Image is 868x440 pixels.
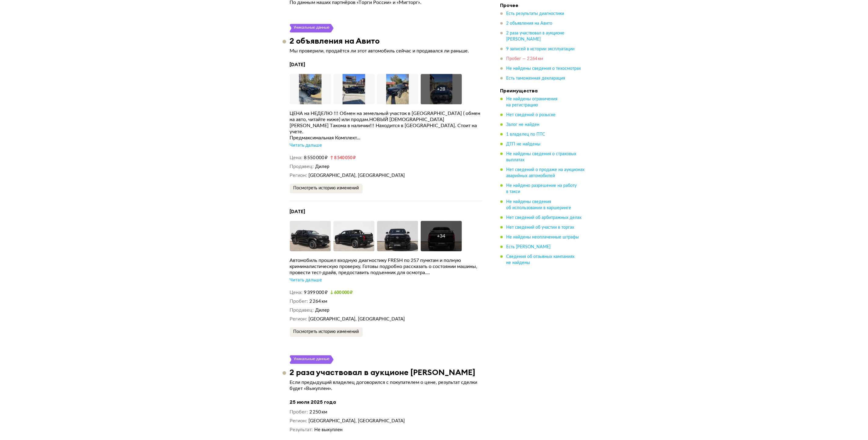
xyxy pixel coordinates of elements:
img: Car Photo [333,74,375,104]
div: + 28 [437,86,445,92]
span: 2 объявления на Авито [506,22,553,26]
img: Car Photo [377,74,418,104]
span: Не найдены сведения об использовании в каршеринге [506,200,571,210]
span: 2 раза участвовал в аукционе [PERSON_NAME] [506,31,565,42]
span: Посмотреть историю изменений [294,330,359,334]
h3: 2 объявления на Авито [290,36,380,45]
div: Уникальные данные [294,355,330,364]
dt: Продавец [290,307,314,313]
div: Уникальные данные [294,24,330,32]
span: Дилер [315,164,330,169]
span: Не найдены неоплаченные штрафы [506,235,579,239]
span: ДТП не найдены [506,142,541,147]
dt: Продавец [290,163,314,170]
span: 8 550 000 ₽ [304,156,328,160]
span: Нет сведений о продаже на аукционах аварийных автомобилей [506,168,585,178]
span: Не найдены сведения о техосмотрах [506,67,581,71]
p: Мы проверили, продаётся ли этот автомобиль сейчас и продавался ли раньше. [290,48,482,54]
dt: Регион [290,316,307,322]
span: Не найдены сведения о страховых выплатах [506,152,577,163]
p: Если предыдущий владелец договорился с покупателем о цене, результат сделки будет «Выкуплен». [290,379,482,392]
span: 9 399 000 ₽ [304,290,328,295]
span: Нет сведений об участии в торгах [506,225,574,230]
div: + 34 [437,233,445,239]
span: [GEOGRAPHIC_DATA], [GEOGRAPHIC_DATA] [308,419,405,423]
span: Не выкуплен [314,427,343,432]
img: Car Photo [290,74,331,104]
span: Залог не найден [506,123,540,127]
h4: Прочее [500,2,586,9]
span: 2 264 км [309,299,327,304]
span: 1 владелец по ПТС [506,133,546,137]
span: [GEOGRAPHIC_DATA], [GEOGRAPHIC_DATA] [308,173,405,178]
small: 8 540 050 ₽ [330,156,356,160]
span: Не найдено разрешение на работу в такси [506,184,577,194]
span: [GEOGRAPHIC_DATA], [GEOGRAPHIC_DATA] [308,317,405,321]
h4: [DATE] [290,61,482,68]
dt: Пробег [290,409,308,415]
dt: Цена [290,289,303,296]
div: Читать дальше [290,277,322,283]
span: Есть [PERSON_NAME] [506,245,551,249]
span: Пробег — 2 264 км [506,57,543,61]
dt: Регион [290,418,307,424]
button: Посмотреть историю изменений [290,327,363,337]
span: 2 250 км [309,410,327,414]
span: Есть таможенная декларация [506,77,565,81]
span: Сведения об отзывных кампаниях не найдены [506,255,575,265]
div: Предмаксимальная Комплект... [290,135,482,141]
h4: 25 июля 2025 года [290,399,482,405]
h4: [DATE] [290,208,482,215]
img: Car Photo [333,221,375,251]
span: Нет сведений о розыске [506,113,556,117]
img: Car Photo [290,221,331,251]
div: Читать дальше [290,142,322,148]
span: Посмотреть историю изменений [294,186,359,190]
h3: 2 раза участвовал в аукционе [PERSON_NAME] [290,367,476,377]
span: Есть результаты диагностики [506,12,564,16]
div: Автомобиль прошел входную диагностику FRESH по 257 пунктам и полную криминалистическую проверку. ... [290,257,482,276]
dt: Пробег [290,298,308,305]
button: Посмотреть историю изменений [290,184,363,193]
dt: Регион [290,172,307,179]
span: Не найдены ограничения на регистрацию [506,97,558,108]
div: ЦЕНА на НЕДЕЛЮ !!! Обмен на земельный участок в [GEOGRAPHIC_DATA] ( обмен на авто, читайте ниже) ... [290,110,482,135]
dt: Цена [290,155,303,161]
span: Нет сведений об арбитражных делах [506,216,582,220]
span: 9 записей в истории эксплуатации [506,47,575,52]
dt: Результат [290,427,313,433]
small: 600 000 ₽ [330,291,353,295]
span: Дилер [315,308,330,313]
img: Car Photo [377,221,418,251]
h4: Преимущества [500,88,586,94]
